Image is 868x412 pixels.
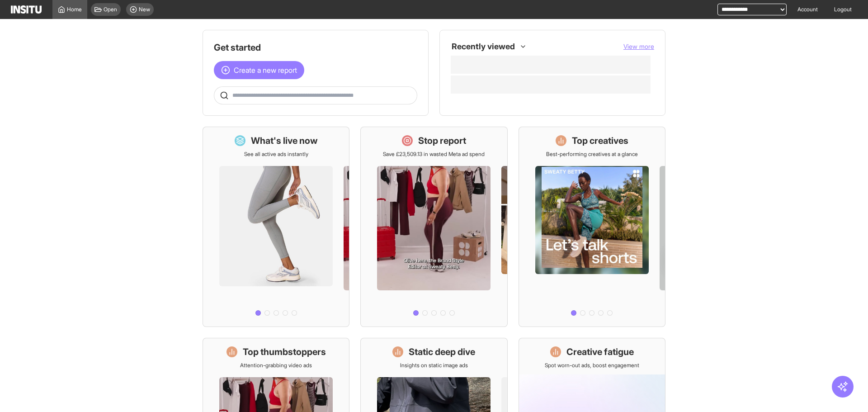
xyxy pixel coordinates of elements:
[409,346,475,358] h1: Static deep dive
[546,151,638,158] p: Best-performing creatives at a glance
[360,127,507,327] a: Stop reportSave £23,509.13 in wasted Meta ad spend
[400,362,468,369] p: Insights on static image ads
[623,43,654,50] span: View more
[383,151,485,158] p: Save £23,509.13 in wasted Meta ad spend
[243,346,326,358] h1: Top thumbstoppers
[214,61,304,79] button: Create a new report
[244,151,308,158] p: See all active ads instantly
[104,6,117,13] span: Open
[251,134,318,147] h1: What's live now
[139,6,150,13] span: New
[240,362,312,369] p: Attention-grabbing video ads
[572,134,628,147] h1: Top creatives
[67,6,82,13] span: Home
[234,65,297,76] span: Create a new report
[203,127,349,327] a: What's live nowSee all active ads instantly
[519,127,665,327] a: Top creativesBest-performing creatives at a glance
[623,42,654,51] button: View more
[11,5,42,14] img: Logo
[214,41,417,54] h1: Get started
[418,134,466,147] h1: Stop report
